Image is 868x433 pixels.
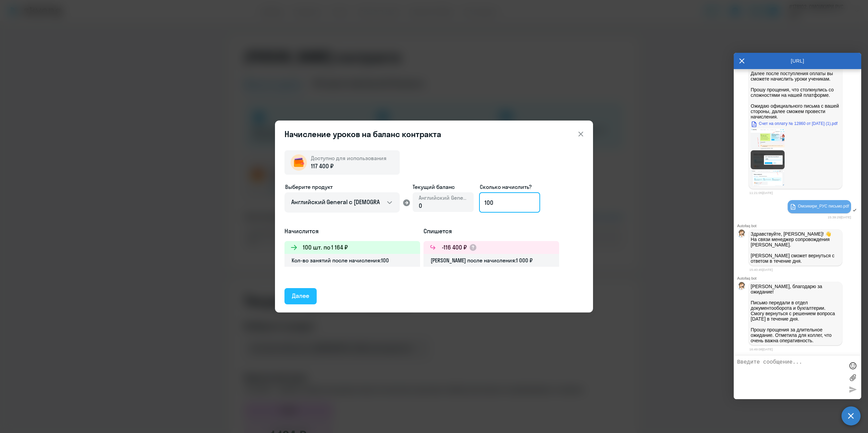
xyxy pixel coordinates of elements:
img: bot avatar [737,282,746,292]
h3: 100 шт. по 1 164 ₽ [303,243,348,252]
img: Screenshot_21.png [751,170,785,186]
p: На связи менеджер сопровождения [PERSON_NAME]. [PERSON_NAME] сможет вернуться с ответом в течение... [751,237,840,264]
p: Здравствуйте, [PERSON_NAME]! 👋 [751,231,840,237]
button: Далее [284,288,317,304]
h5: Спишется [423,227,559,236]
div: [PERSON_NAME] после начисления: 1 000 ₽ [423,254,559,267]
span: Сколько начислить? [480,183,532,190]
h5: Начислится [284,227,420,236]
time: 15:39:29[DATE] [828,215,851,219]
time: 11:21:05[DATE] [749,191,773,195]
h3: -116 400 ₽ [442,243,467,252]
img: bot avatar [737,230,746,239]
img: Screenshot_23.png [751,129,785,149]
div: Autofaq bot [737,224,861,228]
span: Доступно для использования [311,155,387,161]
time: 15:40:45[DATE] [749,268,773,272]
img: wallet-circle.png [291,154,307,171]
div: Далее [292,291,309,300]
time: 16:49:08[DATE] [749,347,773,351]
a: Счет на оплату № 12860 от [DATE] (1).pdf [751,120,837,128]
a: Омоикири_РУС письмо.pdf [790,202,849,210]
span: 0 [419,202,422,210]
span: 117 400 ₽ [311,162,334,171]
span: Текущий баланс [413,183,474,191]
label: Лимит 10 файлов [848,372,858,383]
div: Кол-во занятий после начисления: 100 [284,254,420,267]
p: [PERSON_NAME], благодарю за ожидание! Письмо передали в отдел документооборота и бухгалтерии. Смо... [751,284,840,343]
header: Начисление уроков на баланс контракта [275,129,593,139]
span: Выберите продукт [285,183,333,190]
span: Английский General [419,194,468,201]
div: Autofaq bot [737,276,861,280]
img: Screenshot_22.png [751,150,785,169]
